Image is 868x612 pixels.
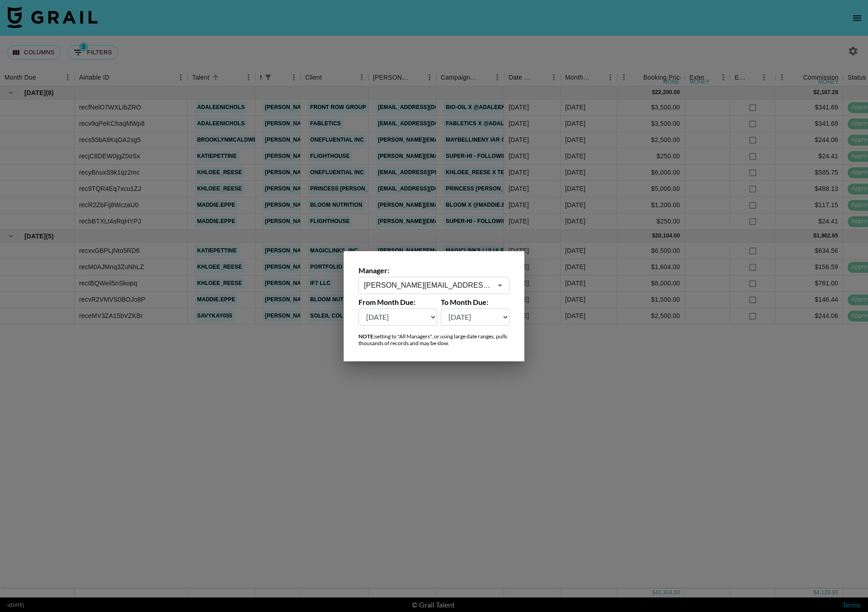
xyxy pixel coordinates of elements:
label: Manager: [359,266,509,275]
div: setting to "All Managers", or using large date ranges, pulls thousands of records and may be slow. [359,333,509,346]
label: From Month Due: [359,298,437,307]
button: Open [494,279,506,292]
label: To Month Due: [441,298,510,307]
strong: NOTE: [359,333,375,340]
